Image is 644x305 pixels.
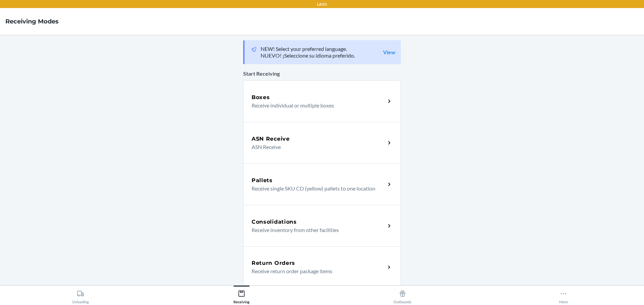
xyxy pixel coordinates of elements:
[559,287,568,304] div: More
[243,122,401,163] a: ASN ReceiveASN Receive
[317,1,327,7] p: LAX1
[252,267,380,275] p: Receive return order package items
[72,287,89,304] div: Unloading
[252,176,273,184] h5: Pallets
[233,287,250,304] div: Receiving
[243,205,401,246] a: ConsolidationsReceive inventory from other facilities
[243,70,401,78] p: Start Receiving
[252,218,297,226] h5: Consolidations
[5,17,59,26] h4: Receiving Modes
[261,46,355,52] p: NEW! Select your preferred language.
[252,184,380,193] p: Receive single SKU CD (yellow) pallets to one location
[252,93,270,101] h5: Boxes
[383,49,395,56] a: View
[161,286,322,304] button: Receiving
[322,286,483,304] button: Outbounds
[483,286,644,304] button: More
[252,226,380,234] p: Receive inventory from other facilities
[252,143,380,151] p: ASN Receive
[393,287,412,304] div: Outbounds
[252,135,290,143] h5: ASN Receive
[243,80,401,122] a: BoxesReceive individual or multiple boxes
[261,52,355,59] p: NUEVO! ¡Seleccione su idioma preferido.
[252,101,380,109] p: Receive individual or multiple boxes
[243,246,401,288] a: Return OrdersReceive return order package items
[243,163,401,205] a: PalletsReceive single SKU CD (yellow) pallets to one location
[252,259,295,267] h5: Return Orders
